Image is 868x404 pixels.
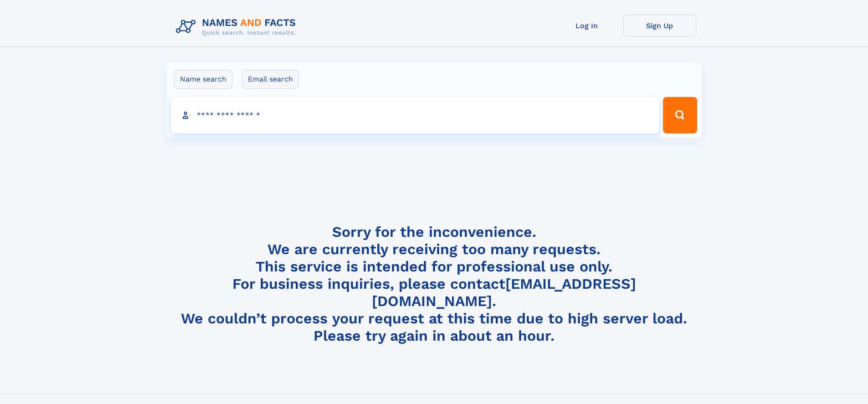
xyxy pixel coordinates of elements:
[372,275,636,310] a: [EMAIL_ADDRESS][DOMAIN_NAME]
[172,15,303,39] img: Logo Names and Facts
[550,15,623,37] a: Log In
[171,97,659,133] input: search input
[623,15,696,37] a: Sign Up
[242,70,299,89] label: Email search
[172,223,696,345] h4: Sorry for the inconvenience. We are currently receiving too many requests. This service is intend...
[174,70,232,89] label: Name search
[663,97,697,133] button: Search Button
